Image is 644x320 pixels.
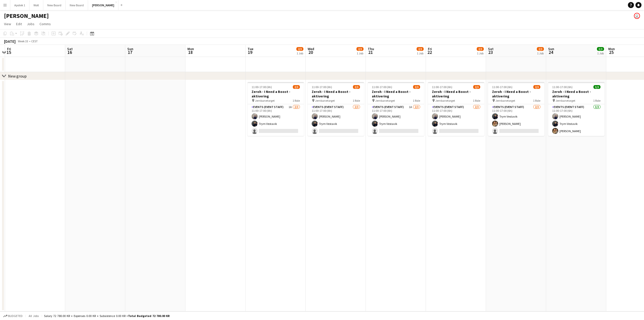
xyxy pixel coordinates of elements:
[2,21,13,27] a: View
[308,47,314,51] span: Wed
[417,51,423,55] div: 1 Job
[28,314,40,318] span: All jobs
[533,85,540,89] span: 2/3
[247,49,253,55] span: 19
[608,49,615,55] span: 25
[555,99,575,102] span: Jernbanetorget
[252,85,272,89] span: 11:00-17:00 (6h)
[66,49,73,55] span: 16
[368,104,424,136] app-card-role: Events (Event Staff)1A2/311:00-17:00 (6h)[PERSON_NAME]Trym Vestavik
[593,85,600,89] span: 3/3
[353,85,360,89] span: 2/3
[413,85,420,89] span: 2/3
[293,99,300,102] span: 1 Role
[44,314,170,318] div: Salary 72 780.00 KR + Expenses 0.00 KR + Subsistence 0.00 KR =
[308,82,364,136] app-job-card: 11:00-17:00 (6h)2/3Zeroh - I Need a Boost - aktivering Jernbanetorget1 RoleEvents (Event Staff)2/...
[25,21,36,27] a: Jobs
[127,47,133,51] span: Sun
[372,85,392,89] span: 11:00-17:00 (6h)
[66,0,88,10] button: New Board
[88,0,118,10] button: [PERSON_NAME]
[488,89,544,98] h3: Zeroh - I Need a Boost - aktivering
[368,47,374,51] span: Thu
[10,0,29,10] button: Apotek 1
[255,99,275,102] span: Jernbanetorget
[296,47,303,51] span: 2/3
[552,85,573,89] span: 11:00-17:00 (6h)
[6,49,11,55] span: 15
[548,82,605,136] app-job-card: 11:00-17:00 (6h)3/3Zeroh - I Need a Boost - aktivering Jernbanetorget1 RoleEvents (Event Staff)3/...
[488,47,494,51] span: Sat
[187,49,194,55] span: 18
[597,47,604,51] span: 3/3
[375,99,395,102] span: Jernbanetorget
[367,49,374,55] span: 21
[473,99,480,102] span: 1 Role
[31,39,38,43] div: CEST
[428,47,432,51] span: Fri
[353,99,360,102] span: 1 Role
[248,82,304,136] app-job-card: 11:00-17:00 (6h)2/3Zeroh - I Need a Boost - aktivering Jernbanetorget1 RoleEvents (Event Staff)1A...
[473,85,480,89] span: 2/3
[548,47,554,51] span: Sun
[417,47,424,51] span: 2/3
[67,47,73,51] span: Sat
[356,47,364,51] span: 2/3
[428,89,484,98] h3: Zeroh - I Need a Boost - aktivering
[537,47,544,51] span: 2/3
[128,314,170,318] span: Total Budgeted 72 780.00 KR
[8,314,23,318] span: Budgeted
[39,22,51,26] span: Comms
[16,22,22,26] span: Edit
[14,21,24,27] a: Edit
[435,99,455,102] span: Jernbanetorget
[593,99,600,102] span: 1 Role
[368,82,424,136] div: 11:00-17:00 (6h)2/3Zeroh - I Need a Boost - aktivering Jernbanetorget1 RoleEvents (Event Staff)1A...
[308,104,364,136] app-card-role: Events (Event Staff)2/311:00-17:00 (6h)[PERSON_NAME]Trym Vestavik
[492,85,512,89] span: 11:00-17:00 (6h)
[4,22,11,26] span: View
[4,39,16,44] div: [DATE]
[427,49,432,55] span: 22
[312,85,332,89] span: 11:00-17:00 (6h)
[308,89,364,98] h3: Zeroh - I Need a Boost - aktivering
[495,99,515,102] span: Jernbanetorget
[477,51,484,55] div: 1 Job
[357,51,363,55] div: 1 Job
[548,89,605,98] h3: Zeroh - I Need a Boost - aktivering
[29,0,43,10] button: Wolt
[428,82,484,136] app-job-card: 11:00-17:00 (6h)2/3Zeroh - I Need a Boost - aktivering Jernbanetorget1 RoleEvents (Event Staff)2/...
[8,74,27,79] div: New group
[487,49,494,55] span: 23
[307,49,314,55] span: 20
[488,104,544,136] app-card-role: Events (Event Staff)2/311:00-17:00 (6h)Trym Vestavik[PERSON_NAME]
[548,104,605,136] app-card-role: Events (Event Staff)3/311:00-17:00 (6h)[PERSON_NAME]Trym Vestavik[PERSON_NAME]
[608,47,615,51] span: Mon
[315,99,335,102] span: Jernbanetorget
[4,12,49,20] h1: [PERSON_NAME]
[547,49,554,55] span: 24
[3,313,23,319] button: Budgeted
[634,13,640,19] app-user-avatar: Oskar Pask
[432,85,452,89] span: 11:00-17:00 (6h)
[428,104,484,136] app-card-role: Events (Event Staff)2/311:00-17:00 (6h)[PERSON_NAME]Trym Vestavik
[7,47,11,51] span: Fri
[597,51,604,55] div: 1 Job
[537,51,544,55] div: 1 Job
[248,104,304,136] app-card-role: Events (Event Staff)1A2/311:00-17:00 (6h)[PERSON_NAME]Trym Vestavik
[37,21,53,27] a: Comms
[477,47,484,51] span: 2/3
[127,49,133,55] span: 17
[248,47,253,51] span: Tue
[17,39,29,43] span: Week 33
[413,99,420,102] span: 1 Role
[533,99,540,102] span: 1 Role
[488,82,544,136] app-job-card: 11:00-17:00 (6h)2/3Zeroh - I Need a Boost - aktivering Jernbanetorget1 RoleEvents (Event Staff)2/...
[43,0,66,10] button: New Board
[297,51,303,55] div: 1 Job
